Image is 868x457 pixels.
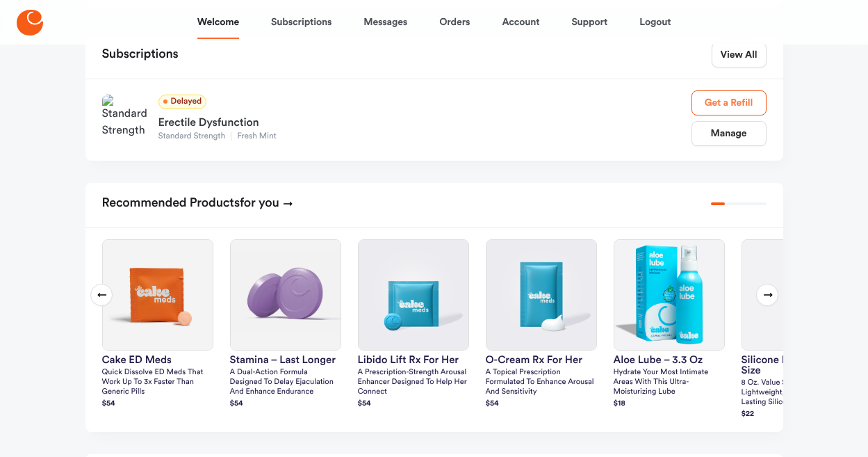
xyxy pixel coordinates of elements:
[691,121,767,146] a: Manage
[102,355,213,365] h3: Cake ED Meds
[614,400,625,408] strong: $ 18
[363,6,407,39] a: Messages
[197,6,239,39] a: Welcome
[742,239,853,421] a: silicone lube – value sizesilicone lube – value size8 oz. Value size ultra lightweight, extremely...
[358,355,469,365] h3: Libido Lift Rx For Her
[502,6,539,39] a: Account
[486,400,499,408] strong: $ 54
[358,368,469,397] p: A prescription-strength arousal enhancer designed to help her connect
[742,410,755,418] strong: $ 22
[230,368,341,397] p: A dual-action formula designed to delay ejaculation and enhance endurance
[358,400,371,408] strong: $ 54
[486,368,597,397] p: A topical prescription formulated to enhance arousal and sensitivity
[271,6,331,39] a: Subscriptions
[158,95,207,109] span: Delayed
[240,197,279,209] span: for you
[439,6,470,39] a: Orders
[230,355,341,365] h3: Stamina – Last Longer
[359,240,468,350] img: Libido Lift Rx For Her
[742,378,853,408] p: 8 oz. Value size ultra lightweight, extremely long-lasting silicone formula
[103,240,213,350] img: Cake ED Meds
[486,355,597,365] h3: O-Cream Rx for Her
[231,240,341,350] img: Stamina – Last Longer
[614,355,725,365] h3: Aloe Lube – 3.3 oz
[230,239,341,410] a: Stamina – Last LongerStamina – Last LongerA dual-action formula designed to delay ejaculation and...
[712,42,767,67] a: View All
[742,355,853,376] h3: silicone lube – value size
[231,132,282,141] span: Fresh Mint
[486,239,597,410] a: O-Cream Rx for HerO-Cream Rx for HerA topical prescription formulated to enhance arousal and sens...
[614,368,725,397] p: Hydrate your most intimate areas with this ultra-moisturizing lube
[742,240,852,350] img: silicone lube – value size
[158,109,691,131] div: Erectile Dysfunction
[571,6,607,39] a: Support
[102,239,213,410] a: Cake ED MedsCake ED MedsQuick dissolve ED Meds that work up to 3x faster than generic pills$54
[691,90,767,115] a: Get a Refill
[102,191,293,216] h2: Recommended Products
[614,239,725,410] a: Aloe Lube – 3.3 ozAloe Lube – 3.3 ozHydrate your most intimate areas with this ultra-moisturizing...
[102,400,115,408] strong: $ 54
[486,240,596,350] img: O-Cream Rx for Her
[230,400,243,408] strong: $ 54
[614,240,724,350] img: Aloe Lube – 3.3 oz
[639,6,671,39] a: Logout
[158,109,691,143] a: Erectile DysfunctionStandard StrengthFresh Mint
[358,239,469,410] a: Libido Lift Rx For HerLibido Lift Rx For HerA prescription-strength arousal enhancer designed to ...
[102,42,179,67] h2: Subscriptions
[102,95,150,143] img: Standard Strength
[158,132,231,141] span: Standard Strength
[102,368,213,397] p: Quick dissolve ED Meds that work up to 3x faster than generic pills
